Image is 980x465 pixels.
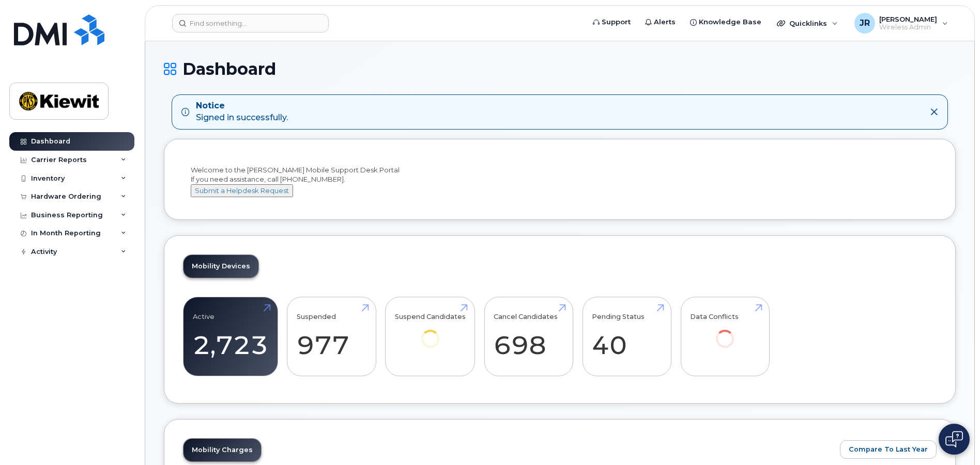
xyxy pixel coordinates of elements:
div: Signed in successfully. [196,100,288,124]
button: Compare To Last Year [840,440,937,459]
strong: Notice [196,100,288,112]
h1: Dashboard [164,60,956,78]
a: Pending Status 40 [592,302,662,371]
a: Mobility Charges [183,439,261,461]
span: Compare To Last Year [849,444,928,454]
a: Submit a Helpdesk Request [191,186,293,195]
a: Active 2,723 [193,302,268,371]
a: Suspended 977 [297,302,366,371]
a: Cancel Candidates 698 [494,302,563,371]
a: Mobility Devices [183,255,258,278]
a: Suspend Candidates [395,302,466,362]
img: Open chat [945,431,963,447]
div: Welcome to the [PERSON_NAME] Mobile Support Desk Portal If you need assistance, call [PHONE_NUMBER]. [191,165,929,197]
button: Submit a Helpdesk Request [191,184,293,197]
a: Data Conflicts [690,302,760,362]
